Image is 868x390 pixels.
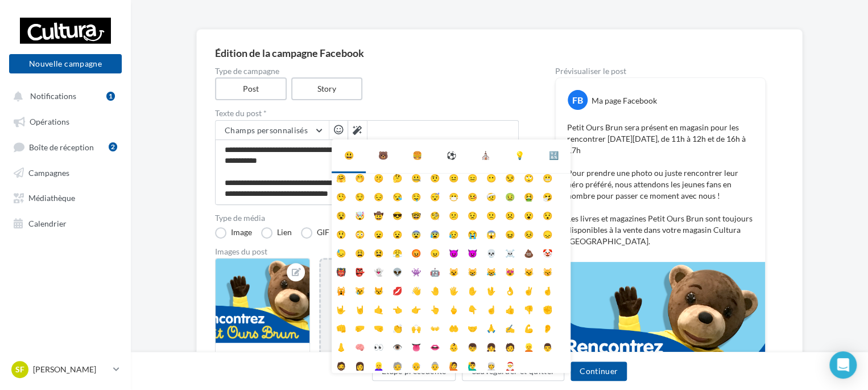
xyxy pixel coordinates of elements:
[388,355,407,373] li: 🧓
[369,298,388,317] li: 🤙
[7,85,119,106] button: Notifications 1
[425,280,444,298] li: 🤚
[425,261,444,280] li: 🤖
[482,223,501,242] li: 😱
[215,227,252,239] label: Image
[407,261,425,280] li: 👾
[463,186,482,204] li: 🤒
[444,355,463,373] li: 🙋
[407,186,425,204] li: 🤤
[407,355,425,373] li: 👴
[7,162,124,182] a: Campagnes
[350,355,369,373] li: 👩
[407,167,425,186] li: 🤐
[481,149,490,162] div: ⛪
[29,142,94,151] span: Boîte de réception
[444,186,463,204] li: 😷
[425,167,444,186] li: 🤨
[332,298,350,317] li: 🤟
[444,298,463,317] li: 🖕
[519,242,538,261] li: 💩
[519,223,538,242] li: 😣
[369,336,388,355] li: 👀
[463,261,482,280] li: 😸
[216,121,329,140] button: Champs personnalisés
[463,355,482,373] li: 🙋‍♂️
[501,204,519,223] li: ☹️
[519,298,538,317] li: 👎
[369,167,388,186] li: 🤫
[501,242,519,261] li: ☠️
[555,67,766,75] div: Prévisualiser le post
[301,227,329,239] label: GIF
[444,223,463,242] li: 😥
[388,317,407,336] li: 👏
[332,204,350,223] li: 😵
[501,186,519,204] li: 🤢
[350,223,369,242] li: 😳
[388,242,407,261] li: 😤
[9,54,122,73] button: Nouvelle campagne
[369,355,388,373] li: 👱‍♀️
[538,223,557,242] li: 😞
[369,242,388,261] li: 😫
[332,186,350,204] li: 🤥
[332,355,350,373] li: 🧔
[444,167,463,186] li: 😐
[482,242,501,261] li: 💀
[344,149,354,162] div: 😃
[407,242,425,261] li: 😡
[444,317,463,336] li: 🤲
[519,336,538,355] li: 👱
[538,167,557,186] li: 😬
[332,242,350,261] li: 😓
[30,117,69,126] span: Opérations
[332,167,350,186] li: 🤗
[388,261,407,280] li: 👽
[369,223,388,242] li: 😦
[515,149,524,162] div: 💡
[519,261,538,280] li: 😼
[109,142,117,151] div: 2
[482,186,501,204] li: 🤕
[407,336,425,355] li: 👅
[350,298,369,317] li: 🤘
[7,110,124,131] a: Opérations
[350,317,369,336] li: 🤛
[501,355,519,373] li: 🎅
[388,167,407,186] li: 🤔
[215,109,519,117] label: Texte du post *
[519,204,538,223] li: 😮
[388,298,407,317] li: 👈
[425,186,444,204] li: 😴
[519,317,538,336] li: 💪
[412,149,422,162] div: 🍔
[482,204,501,223] li: 🙁
[482,280,501,298] li: 🖖
[447,149,456,162] div: ⚽
[369,280,388,298] li: 😾
[215,214,519,222] label: Type de média
[538,261,557,280] li: 😽
[463,242,482,261] li: 👿
[501,167,519,186] li: 😒
[332,261,350,280] li: 👹
[425,317,444,336] li: 👐
[519,280,538,298] li: ✌
[378,149,388,162] div: 🐻
[519,186,538,204] li: 🤮
[501,336,519,355] li: 🧑
[388,186,407,204] li: 😪
[425,355,444,373] li: 👵
[7,187,124,207] a: Médiathèque
[482,298,501,317] li: ☝
[501,298,519,317] li: 👍
[369,317,388,336] li: 🤜
[215,67,519,75] label: Type de campagne
[350,242,369,261] li: 😩
[215,48,784,58] div: Édition de la campagne Facebook
[407,298,425,317] li: 👉
[482,167,501,186] li: 😶
[388,204,407,223] li: 😎
[425,336,444,355] li: 👄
